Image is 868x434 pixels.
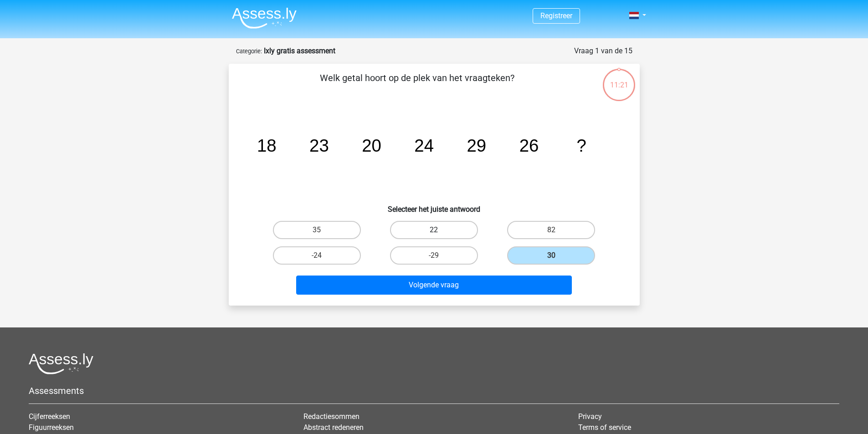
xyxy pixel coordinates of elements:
[232,7,297,29] img: Assessly
[414,136,434,155] tspan: 24
[29,353,93,374] img: Assessly logo
[390,246,478,265] label: -29
[602,68,636,91] div: 11:21
[574,46,632,56] div: Vraag 1 van de 15
[576,136,586,155] tspan: ?
[273,246,361,265] label: -24
[507,221,595,239] label: 82
[578,412,602,421] a: Privacy
[362,136,381,155] tspan: 20
[519,136,539,155] tspan: 26
[467,136,486,155] tspan: 29
[303,412,360,421] a: Redactiesommen
[296,276,572,295] button: Volgende vraag
[243,198,625,214] h6: Selecteer het juiste antwoord
[236,48,262,55] small: Categorie:
[309,136,329,155] tspan: 23
[507,246,595,265] label: 30
[29,385,839,396] h5: Assessments
[257,136,276,155] tspan: 18
[243,71,591,98] p: Welk getal hoort op de plek van het vraagteken?
[540,11,572,20] a: Registreer
[264,46,335,55] strong: Ixly gratis assessment
[29,412,70,421] a: Cijferreeksen
[390,221,478,239] label: 22
[29,423,74,432] a: Figuurreeksen
[578,423,631,432] a: Terms of service
[273,221,361,239] label: 35
[303,423,364,432] a: Abstract redeneren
